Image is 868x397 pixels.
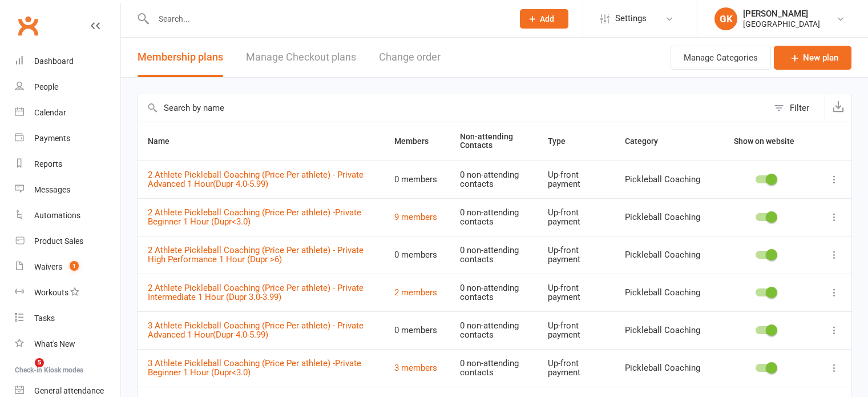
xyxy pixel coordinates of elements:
[538,349,615,387] td: Up-front payment
[394,363,437,373] a: 3 members
[34,314,55,323] div: Tasks
[150,11,505,27] input: Search...
[538,198,615,236] td: Up-front payment
[148,245,364,265] a: 2 Athlete Pickleball Coaching (Price Per athlete) - Private High Performance 1 Hour (Dupr >6)
[671,46,771,70] button: Manage Categories
[246,38,356,77] a: Manage Checkout plans
[540,14,554,23] span: Add
[148,283,364,303] a: 2 Athlete Pickleball Coaching (Price Per athlete) - Private Intermediate 1 Hour (Dupr 3.0-3.99)
[15,254,120,280] a: Waivers 1
[625,134,671,148] button: Category
[34,288,68,297] div: Workouts
[34,108,66,117] div: Calendar
[379,38,441,77] button: Change order
[148,207,361,227] a: 2 Athlete Pickleball Coaching (Price Per athlete) -Private Beginner 1 Hour (Dupr<3.0)
[450,311,538,349] td: 0 non-attending contacts
[34,339,75,348] div: What's New
[450,198,538,236] td: 0 non-attending contacts
[35,358,44,367] span: 5
[15,74,120,100] a: People
[384,122,449,161] th: Members
[384,311,449,349] td: 0 members
[538,274,615,311] td: Up-front payment
[70,261,79,271] span: 1
[450,274,538,311] td: 0 non-attending contacts
[148,170,364,190] a: 2 Athlete Pickleball Coaching (Price Per athlete) - Private Advanced 1 Hour(Dupr 4.0-5.99)
[774,46,851,70] a: New plan
[394,287,437,298] a: 2 members
[724,134,807,148] button: Show on website
[714,7,737,30] div: GK
[743,19,820,29] div: [GEOGRAPHIC_DATA]
[615,198,713,236] td: Pickleball Coaching
[450,349,538,387] td: 0 non-attending contacts
[138,94,768,122] input: Search by name
[34,159,62,169] div: Reports
[520,9,568,29] button: Add
[450,236,538,274] td: 0 non-attending contacts
[34,211,80,220] div: Automations
[394,212,437,222] a: 9 members
[34,82,58,91] div: People
[34,386,104,395] div: General attendance
[11,358,39,386] iframe: Intercom live chat
[34,262,62,271] div: Waivers
[734,137,794,146] span: Show on website
[34,57,74,66] div: Dashboard
[538,311,615,349] td: Up-front payment
[14,11,42,40] a: Clubworx
[384,161,449,198] td: 0 members
[34,134,70,143] div: Payments
[15,49,120,74] a: Dashboard
[768,94,825,122] button: Filter
[138,38,223,77] button: Membership plans
[15,280,120,306] a: Workouts
[15,306,120,331] a: Tasks
[15,151,120,177] a: Reports
[615,274,713,311] td: Pickleball Coaching
[34,236,83,246] div: Product Sales
[615,311,713,349] td: Pickleball Coaching
[15,177,120,203] a: Messages
[538,236,615,274] td: Up-front payment
[15,100,120,126] a: Calendar
[548,134,578,148] button: Type
[790,101,809,115] div: Filter
[15,228,120,254] a: Product Sales
[384,236,449,274] td: 0 members
[625,137,671,146] span: Category
[450,122,538,161] th: Non-attending Contacts
[34,185,70,194] div: Messages
[615,236,713,274] td: Pickleball Coaching
[148,134,182,148] button: Name
[743,9,820,19] div: [PERSON_NAME]
[538,161,615,198] td: Up-front payment
[148,320,364,340] a: 3 Athlete Pickleball Coaching (Price Per athlete) - Private Advanced 1 Hour(Dupr 4.0-5.99)
[15,331,120,357] a: What's New
[15,203,120,228] a: Automations
[615,161,713,198] td: Pickleball Coaching
[548,137,578,146] span: Type
[450,161,538,198] td: 0 non-attending contacts
[148,137,182,146] span: Name
[15,126,120,151] a: Payments
[148,358,361,378] a: 3 Athlete Pickleball Coaching (Price Per athlete) -Private Beginner 1 Hour (Dupr<3.0)
[615,6,647,31] span: Settings
[615,349,713,387] td: Pickleball Coaching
